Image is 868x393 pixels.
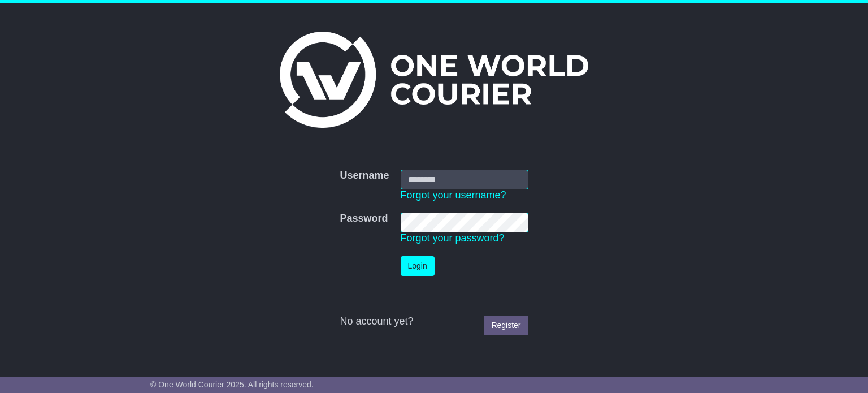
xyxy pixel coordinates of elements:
[150,380,314,389] span: © One World Courier 2025. All rights reserved.
[401,256,435,276] button: Login
[340,170,389,182] label: Username
[280,32,588,128] img: One World
[340,213,388,225] label: Password
[340,316,528,328] div: No account yet?
[401,232,505,244] a: Forgot your password?
[401,189,506,201] a: Forgot your username?
[484,316,528,335] a: Register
